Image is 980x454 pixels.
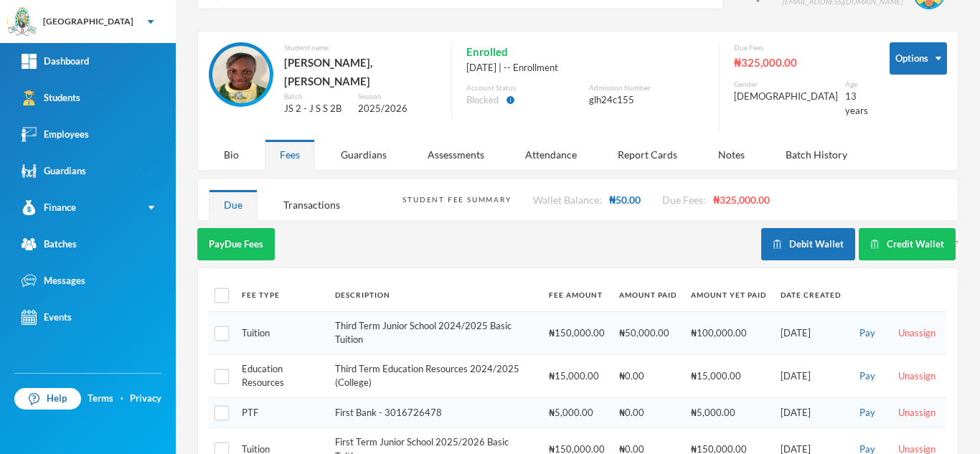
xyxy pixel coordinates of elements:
[773,397,848,428] td: [DATE]
[533,194,602,206] span: Wallet Balance:
[734,42,868,53] div: Due Fees
[773,279,848,311] th: Date Created
[121,392,123,406] div: ·
[284,102,347,116] div: JS 2 - J S S 2B
[662,194,706,206] span: Due Fees:
[684,279,773,311] th: Amount Yet Paid
[328,397,542,428] td: First Bank - 3016726478
[328,311,542,354] td: Third Term Junior School 2024/2025 Basic Tuition
[845,90,868,118] div: 13 years
[358,102,437,116] div: 2025/2026
[328,354,542,397] td: Third Term Education Resources 2024/2025 (College)
[466,61,705,75] div: [DATE] | -- Enrollment
[14,388,81,410] a: Help
[845,79,868,90] div: Age
[684,397,773,428] td: ₦5,000.00
[859,228,956,260] button: Credit Wallet
[358,91,437,102] div: Session
[43,15,133,28] div: [GEOGRAPHIC_DATA]
[8,8,37,37] img: logo
[197,228,275,260] button: PayDue Fees
[265,139,315,170] div: Fees
[22,164,86,179] div: Guardians
[542,279,612,311] th: Fee Amount
[894,326,940,341] button: Unassign
[413,139,499,170] div: Assessments
[589,82,705,93] div: Admission Number
[22,127,89,142] div: Employees
[612,354,684,397] td: ₦0.00
[761,228,958,260] div: `
[761,228,855,260] button: Debit Wallet
[542,354,612,397] td: ₦15,000.00
[773,311,848,354] td: [DATE]
[609,194,641,206] span: ₦50.00
[734,53,868,72] div: ₦325,000.00
[328,279,542,311] th: Description
[612,311,684,354] td: ₦50,000.00
[402,194,511,205] div: Student Fee Summary
[773,354,848,397] td: [DATE]
[734,79,838,90] div: Gender
[209,139,254,170] div: Bio
[612,279,684,311] th: Amount Paid
[612,397,684,428] td: ₦0.00
[22,273,85,288] div: Messages
[284,42,437,53] div: Student name
[22,200,76,215] div: Finance
[22,90,80,105] div: Students
[603,139,692,170] div: Report Cards
[542,397,612,428] td: ₦5,000.00
[510,139,592,170] div: Attendance
[684,311,773,354] td: ₦100,000.00
[212,46,270,103] img: STUDENT
[734,90,838,104] div: [DEMOGRAPHIC_DATA]
[284,53,437,91] div: [PERSON_NAME], [PERSON_NAME]
[466,42,508,61] span: Enrolled
[235,354,328,397] td: Education Resources
[703,139,760,170] div: Notes
[890,42,947,75] button: Options
[589,93,705,108] div: glh24c155
[235,311,328,354] td: Tuition
[22,237,77,252] div: Batches
[684,354,773,397] td: ₦15,000.00
[284,91,347,102] div: Batch
[88,392,113,406] a: Terms
[130,392,161,406] a: Privacy
[771,139,862,170] div: Batch History
[894,405,940,421] button: Unassign
[235,279,328,311] th: Fee Type
[894,369,940,384] button: Unassign
[855,405,880,421] button: Pay
[506,95,515,105] i: info
[855,326,880,341] button: Pay
[855,369,880,384] button: Pay
[466,82,582,93] div: Account Status
[268,189,355,220] div: Transactions
[713,194,770,206] span: ₦325,000.00
[326,139,402,170] div: Guardians
[542,311,612,354] td: ₦150,000.00
[22,310,72,325] div: Events
[466,93,499,108] span: Blocked
[235,397,328,428] td: PTF
[209,189,258,220] div: Due
[22,54,89,69] div: Dashboard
